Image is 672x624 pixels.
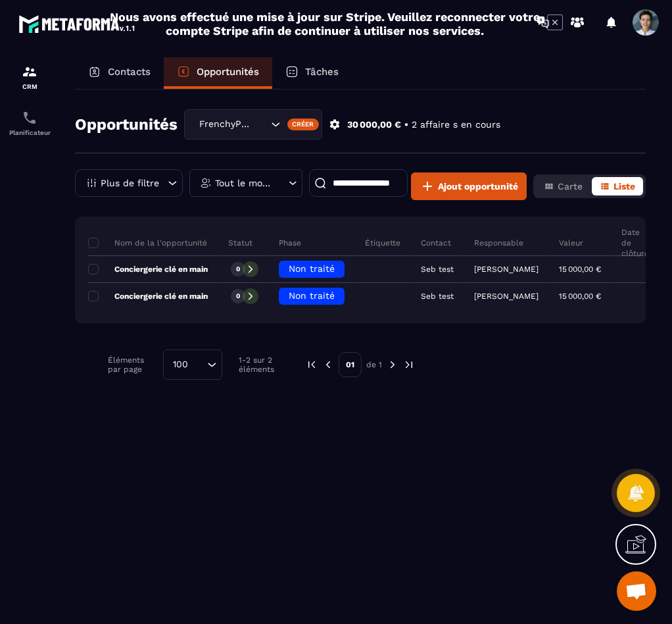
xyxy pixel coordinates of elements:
[289,290,335,301] span: Non traité
[421,238,451,248] p: Contact
[613,181,635,192] span: Liste
[3,54,56,100] a: formationformationCRM
[322,359,334,371] img: prev
[239,355,286,374] p: 1-2 sur 2 éléments
[168,357,193,372] span: 100
[592,177,643,195] button: Liste
[75,57,164,89] a: Contacts
[88,264,208,274] p: Conciergerie clé en main
[305,66,339,78] p: Tâches
[474,265,539,274] p: [PERSON_NAME]
[236,265,240,274] p: 0
[387,359,398,371] img: next
[347,118,401,131] p: 30 000,00 €
[412,118,500,131] p: 2 affaire s en cours
[108,66,151,78] p: Contacts
[18,12,137,36] img: logo
[411,172,527,200] button: Ajout opportunité
[22,64,37,80] img: formation
[287,118,320,130] div: Créer
[403,359,415,371] img: next
[88,238,207,248] p: Nom de la l'opportunité
[404,118,408,131] p: •
[366,359,382,370] p: de 1
[109,10,540,38] h2: Nous avons effectué une mise à jour sur Stripe. Veuillez reconnecter votre compte Stripe afin de ...
[559,265,601,274] p: 15 000,00 €
[164,57,272,89] a: Opportunités
[279,238,301,248] p: Phase
[559,238,583,248] p: Valeur
[365,238,400,248] p: Étiquette
[559,292,601,301] p: 15 000,00 €
[108,355,156,374] p: Éléments par page
[3,83,56,90] p: CRM
[621,227,649,259] p: Date de clôture
[272,57,352,89] a: Tâches
[474,292,539,301] p: [PERSON_NAME]
[617,571,656,611] a: Ouvrir le chat
[88,291,208,301] p: Conciergerie clé en main
[197,66,259,78] p: Opportunités
[536,177,590,195] button: Carte
[289,263,335,274] span: Non traité
[163,350,222,380] div: Search for option
[3,129,56,136] p: Planificateur
[474,238,523,248] p: Responsable
[193,357,204,372] input: Search for option
[3,100,56,146] a: schedulerschedulerPlanificateur
[254,117,268,132] input: Search for option
[184,109,322,140] div: Search for option
[558,181,583,192] span: Carte
[215,178,274,188] p: Tout le monde
[236,292,240,301] p: 0
[101,178,159,188] p: Plus de filtre
[228,238,252,248] p: Statut
[306,359,318,371] img: prev
[196,117,254,132] span: FrenchyPartners
[339,352,362,377] p: 01
[438,180,518,193] span: Ajout opportunité
[22,110,37,126] img: scheduler
[75,111,178,138] h2: Opportunités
